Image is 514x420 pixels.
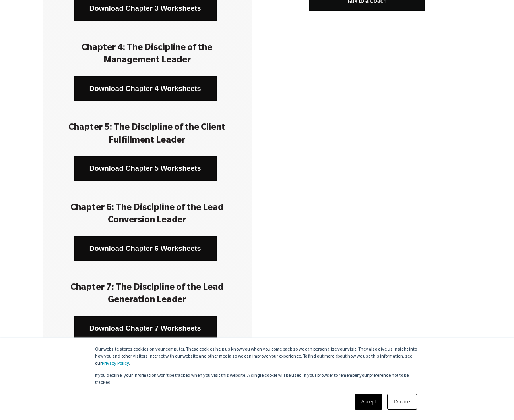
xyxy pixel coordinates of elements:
a: Privacy Policy [102,362,129,366]
p: Our website stores cookies on your computer. These cookies help us know you when you come back so... [95,346,419,368]
a: Download Chapter 6 Worksheets [74,236,217,261]
h3: Chapter 5: The Discipline of the Client Fulfillment Leader [54,122,240,147]
h3: Chapter 4: The Discipline of the Management Leader [54,42,240,67]
a: Download Chapter 7 Worksheets [74,316,217,341]
p: If you decline, your information won’t be tracked when you visit this website. A single cookie wi... [95,372,419,387]
a: Download Chapter 5 Worksheets [74,156,217,181]
a: Download Chapter 4 Worksheets [74,76,217,101]
a: Accept [355,394,383,410]
h3: Chapter 6: The Discipline of the Lead Conversion Leader [54,202,240,227]
h3: Chapter 7: The Discipline of the Lead Generation Leader [54,282,240,307]
a: Decline [387,394,417,410]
